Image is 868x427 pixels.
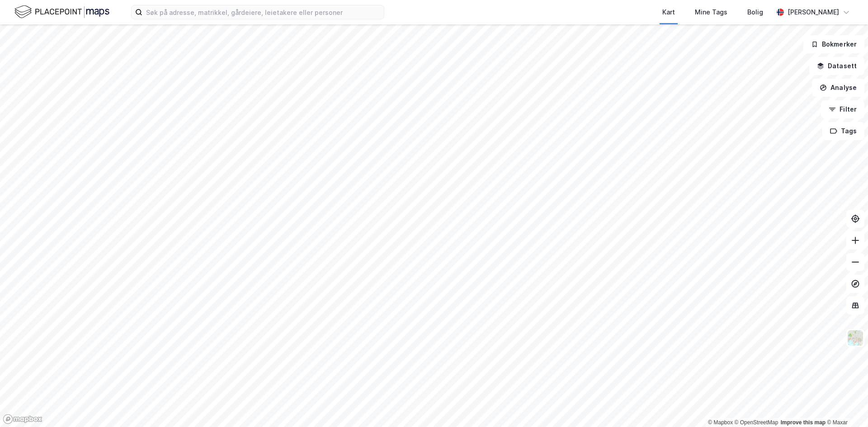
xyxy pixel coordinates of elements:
[695,7,727,18] div: Mine Tags
[788,7,839,18] div: [PERSON_NAME]
[735,419,778,426] a: OpenStreetMap
[812,79,864,97] button: Analyse
[747,7,763,18] div: Bolig
[847,329,864,347] img: Z
[823,384,868,427] iframe: Chat Widget
[142,5,384,19] input: Søk på adresse, matrikkel, gårdeiere, leietakere eller personer
[662,7,675,18] div: Kart
[3,414,42,424] a: Mapbox homepage
[822,122,864,140] button: Tags
[14,4,109,20] img: logo.f888ab2527a4732fd821a326f86c7f29.svg
[781,419,826,426] a: Improve this map
[821,100,864,118] button: Filter
[809,57,864,75] button: Datasett
[708,419,733,426] a: Mapbox
[823,384,868,427] div: Kontrollprogram for chat
[803,35,864,53] button: Bokmerker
